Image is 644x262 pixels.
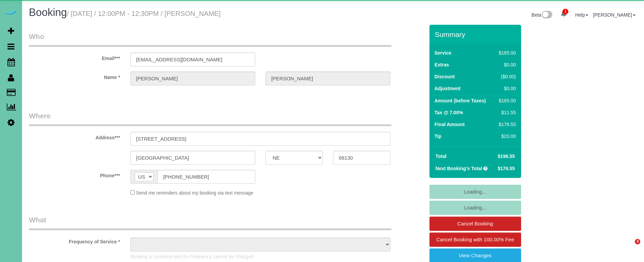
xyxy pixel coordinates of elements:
[435,109,463,116] label: Tax @ 7.00%
[496,109,516,116] div: $11.55
[436,237,514,242] span: Cancel Booking with 100.00% Fee
[29,6,67,18] span: Booking
[29,215,391,230] legend: What
[435,31,518,38] h3: Summary
[532,12,553,18] a: Beta
[635,239,640,244] span: 3
[496,49,516,56] div: $165.00
[436,166,482,171] strong: Next Booking's Total
[496,73,516,80] div: ($0.00)
[593,12,636,18] a: [PERSON_NAME]
[429,233,521,247] a: Cancel Booking with 100.00% Fee
[4,7,18,16] img: Automaid Logo
[435,85,461,92] label: Adjustment
[498,166,515,171] span: $176.55
[24,72,125,81] label: Name *
[24,236,125,245] label: Frequency of Service *
[435,133,442,140] label: Tip
[130,253,390,260] p: Booking is complete and its Frequency cannot be changed
[496,97,516,104] div: $165.00
[29,111,391,126] legend: Where
[563,9,568,14] span: 1
[29,32,391,47] legend: Who
[435,61,449,68] label: Extras
[496,133,516,140] div: $20.00
[435,73,455,80] label: Discount
[557,7,570,22] a: 1
[496,85,516,92] div: $0.00
[496,61,516,68] div: $0.00
[575,12,588,18] a: Help
[436,154,446,159] strong: Total
[498,154,515,159] span: $196.55
[621,239,637,255] iframe: Intercom live chat
[429,217,521,231] a: Cancel Booking
[541,11,552,20] img: New interface
[435,121,465,128] label: Final Amount
[496,121,516,128] div: $176.55
[67,10,221,17] small: / [DATE] / 12:00PM - 12:30PM / [PERSON_NAME]
[136,190,254,196] span: Send me reminders about my booking via text message
[435,49,452,56] label: Service
[435,97,486,104] label: Amount (before Taxes)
